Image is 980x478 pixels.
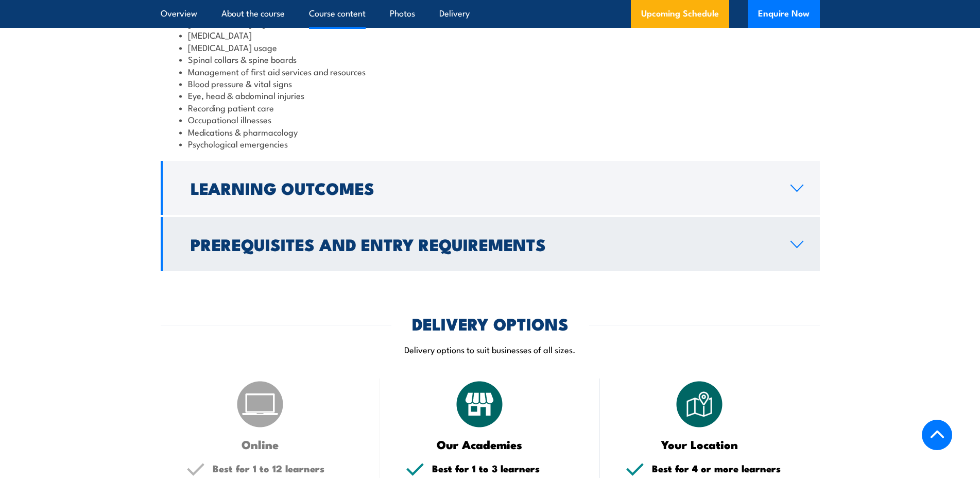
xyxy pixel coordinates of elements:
li: Psychological emergencies [179,138,801,150]
li: Medications & pharmacology [179,126,801,138]
li: Management of first aid services and resources [179,65,801,77]
h5: Best for 1 to 12 learners [213,464,355,473]
li: Spinal collars & spine boards [179,53,801,65]
li: [MEDICAL_DATA] usage [179,41,801,53]
li: Blood pressure & vital signs [179,77,801,89]
h5: Best for 4 or more learners [652,464,794,473]
h3: Your Location [626,438,773,450]
li: Occupational illnesses [179,113,801,125]
p: Delivery options to suit businesses of all sizes. [161,343,820,355]
h2: Learning Outcomes [191,180,774,195]
h2: Prerequisites and Entry Requirements [191,237,774,251]
li: Recording patient care [179,102,801,113]
li: Eye, head & abdominal injuries [179,89,801,101]
li: [MEDICAL_DATA] [179,29,801,41]
h5: Best for 1 to 3 learners [432,464,574,473]
h3: Online [186,438,334,450]
h2: DELIVERY OPTIONS [412,316,569,331]
a: Learning Outcomes [161,161,820,215]
a: Prerequisites and Entry Requirements [161,217,820,271]
h3: Our Academies [406,438,554,450]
